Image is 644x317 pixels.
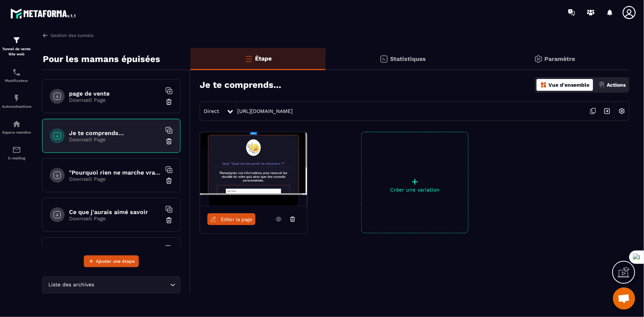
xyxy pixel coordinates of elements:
[12,36,21,45] img: formation
[42,32,49,39] img: arrow
[12,145,21,154] img: email
[2,88,31,114] a: automationsautomationsAutomatisations
[69,169,161,176] h6: "Pourquoi rien ne marche vraiment"
[390,55,426,62] p: Statistiques
[43,52,160,66] p: Pour les mamans épuisées
[2,79,31,83] p: Planificateur
[379,55,388,63] img: stats.20deebd0.svg
[200,80,281,90] h3: Je te comprends...
[599,82,605,88] img: actions.d6e523a2.png
[10,7,77,20] img: logo
[362,187,468,193] p: Créer une variation
[2,114,31,140] a: automationsautomationsEspace membre
[2,130,31,134] p: Espace membre
[165,138,173,145] img: trash
[69,130,161,137] h6: Je te comprends...
[362,176,468,187] p: +
[534,55,543,63] img: setting-gr.5f69749f.svg
[255,55,272,62] p: Étape
[613,287,635,310] a: Ouvrir le chat
[607,82,626,88] p: Actions
[545,55,575,62] p: Paramètre
[207,213,255,225] a: Éditer la page
[165,217,173,224] img: trash
[200,132,307,206] img: image
[2,104,31,108] p: Automatisations
[42,276,180,293] div: Search for option
[2,62,31,88] a: schedulerschedulerPlanificateur
[2,156,31,160] p: E-mailing
[2,46,31,57] p: Tunnel de vente Site web
[96,281,168,289] input: Search for option
[548,82,589,88] p: Vue d'ensemble
[237,108,293,114] a: [URL][DOMAIN_NAME]
[165,177,173,185] img: trash
[69,90,161,97] h6: page de vente
[42,32,93,39] a: Gestion des tunnels
[47,281,96,289] span: Liste des archives
[69,216,161,221] p: Downsell Page
[615,104,629,118] img: setting-w.858f3a88.svg
[69,137,161,142] p: Downsell Page
[12,120,21,128] img: automations
[69,176,161,182] p: Downsell Page
[600,104,614,118] img: arrow-next.bcc2205e.svg
[69,209,161,216] h6: Ce que j'aurais aimé savoir
[84,255,139,267] button: Ajouter une étape
[244,54,253,63] img: bars-o.4a397970.svg
[165,98,173,106] img: trash
[12,94,21,103] img: automations
[69,97,161,103] p: Downsell Page
[2,30,31,62] a: formationformationTunnel de vente Site web
[540,82,547,88] img: dashboard-orange.40269519.svg
[12,68,21,77] img: scheduler
[96,258,135,265] span: Ajouter une étape
[204,108,219,114] span: Direct
[2,140,31,166] a: emailemailE-mailing
[221,217,252,222] span: Éditer la page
